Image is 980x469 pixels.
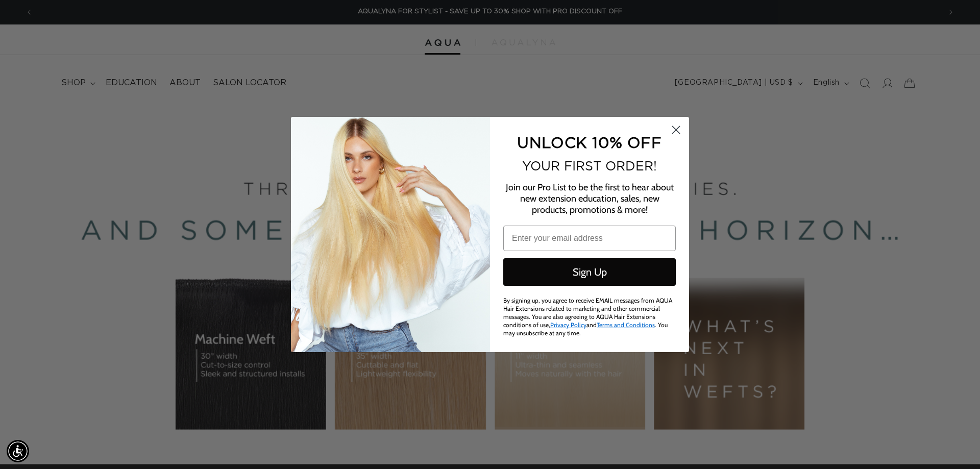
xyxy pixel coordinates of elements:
[506,182,674,215] span: Join our Pro List to be the first to hear about new extension education, sales, new products, pro...
[522,159,657,173] span: YOUR FIRST ORDER!
[597,321,655,329] a: Terms and Conditions
[667,121,685,139] button: Close dialog
[517,134,661,151] span: UNLOCK 10% OFF
[291,117,490,352] img: daab8b0d-f573-4e8c-a4d0-05ad8d765127.png
[7,440,29,462] div: Accessibility Menu
[550,321,586,329] a: Privacy Policy
[503,226,676,251] input: Enter your email address
[503,297,672,337] span: By signing up, you agree to receive EMAIL messages from AQUA Hair Extensions related to marketing...
[929,420,980,469] iframe: Chat Widget
[503,258,676,286] button: Sign Up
